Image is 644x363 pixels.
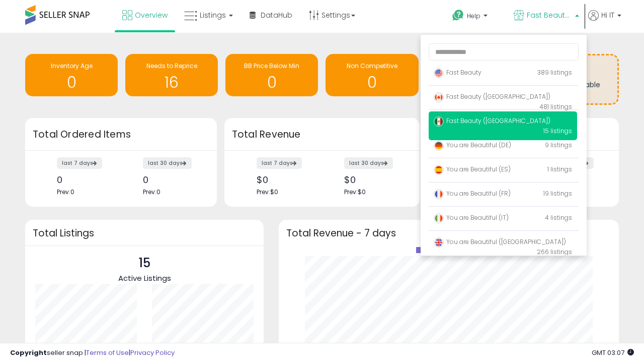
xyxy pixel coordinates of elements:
label: last 30 days [143,157,192,169]
img: spain.png [434,165,444,175]
span: Prev: $0 [257,188,278,196]
a: Help [444,2,505,33]
label: last 7 days [257,157,302,169]
h3: Total Revenue - 7 days [286,229,611,237]
a: Privacy Policy [130,348,175,357]
span: DataHub [261,10,292,20]
h3: Total Listings [33,229,256,237]
span: 1 listings [547,165,572,173]
div: 0 [57,174,113,185]
h1: 0 [30,74,113,91]
span: Fast Beauty [434,68,481,77]
span: Prev: 0 [143,188,160,196]
h1: 0 [230,74,313,91]
span: Hi IT [601,10,614,20]
a: Needs to Reprice 16 [125,54,218,96]
span: Needs to Reprice [146,62,197,70]
a: BB Price Below Min 0 [225,54,318,96]
a: Non Competitive 0 [326,54,418,96]
span: You are Beautiful (ES) [434,165,511,173]
span: Active Listings [118,273,171,283]
span: Help [467,12,480,20]
label: last 7 days [57,157,102,169]
img: uk.png [434,237,444,248]
span: 4 listings [545,213,572,222]
span: Fast Beauty ([GEOGRAPHIC_DATA]) [527,10,572,20]
img: germany.png [434,141,444,151]
h1: 0 [331,74,413,91]
a: Terms of Use [86,348,129,357]
div: $0 [257,174,314,185]
img: canada.png [434,92,444,102]
span: 266 listings [537,248,572,256]
img: usa.png [434,68,444,78]
a: Inventory Age 0 [25,54,118,96]
p: 15 [118,254,171,273]
span: Fast Beauty ([GEOGRAPHIC_DATA]) [434,92,550,101]
h3: Total Revenue [232,128,412,142]
div: $0 [344,174,402,185]
span: 9 listings [545,141,572,149]
span: 481 listings [539,102,572,111]
div: 0 [143,174,199,185]
span: Listings [200,10,226,20]
span: Prev: 0 [57,188,74,196]
span: 15 listings [543,127,572,135]
i: Get Help [452,9,464,22]
span: 2025-09-12 03:07 GMT [592,348,634,357]
h3: Total Ordered Items [33,128,209,142]
a: Hi IT [588,10,621,33]
span: Non Competitive [347,62,397,70]
span: You are Beautiful (IT) [434,213,509,222]
span: Inventory Age [51,62,93,70]
span: You are Beautiful (DE) [434,141,511,149]
span: Prev: $0 [344,188,366,196]
span: You are Beautiful ([GEOGRAPHIC_DATA]) [434,237,566,246]
div: seller snap | | [10,348,175,358]
h1: 16 [130,74,213,91]
span: Overview [135,10,168,20]
span: Fast Beauty ([GEOGRAPHIC_DATA]) [434,116,550,125]
img: mexico.png [434,116,444,127]
label: last 30 days [344,157,393,169]
span: 19 listings [543,189,572,198]
img: italy.png [434,213,444,223]
span: You are Beautiful (FR) [434,189,511,198]
span: 389 listings [537,68,572,77]
span: BB Price Below Min [244,62,299,70]
img: france.png [434,189,444,199]
strong: Copyright [10,348,47,357]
